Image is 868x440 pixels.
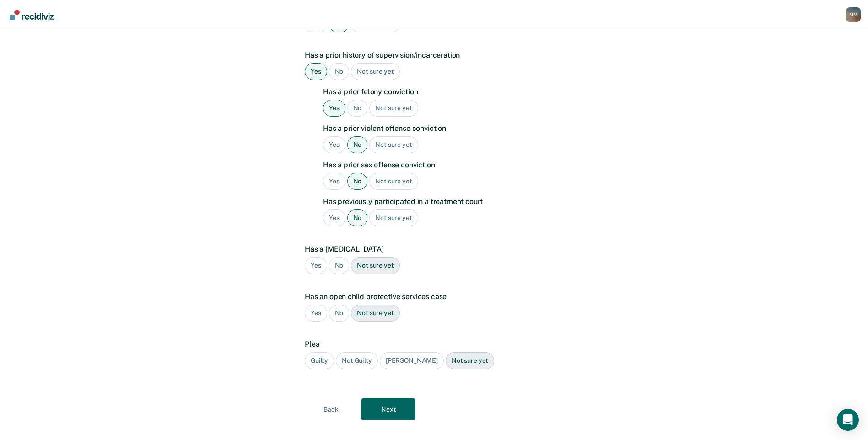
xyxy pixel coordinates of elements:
[305,352,334,369] div: Guilty
[347,209,368,226] div: No
[369,100,418,117] div: Not sure yet
[336,352,378,369] div: Not Guilty
[329,305,350,322] div: No
[323,173,345,190] div: Yes
[351,305,399,322] div: Not sure yet
[369,136,418,153] div: Not sure yet
[837,409,859,431] div: Open Intercom Messenger
[305,63,327,80] div: Yes
[305,245,559,253] label: Has a [MEDICAL_DATA]
[351,257,399,274] div: Not sure yet
[305,340,559,349] label: Plea
[323,161,559,169] label: Has a prior sex offense conviction
[323,100,345,117] div: Yes
[10,10,54,20] img: Recidiviz
[305,305,327,322] div: Yes
[323,197,559,206] label: Has previously participated in a treatment court
[323,124,559,133] label: Has a prior violent offense conviction
[369,209,418,226] div: Not sure yet
[305,257,327,274] div: Yes
[329,63,350,80] div: No
[347,100,368,117] div: No
[846,7,861,22] button: Profile dropdown button
[304,398,358,420] button: Back
[323,209,345,226] div: Yes
[305,51,559,59] label: Has a prior history of supervision/incarceration
[369,173,418,190] div: Not sure yet
[380,352,444,369] div: [PERSON_NAME]
[305,292,559,301] label: Has an open child protective services case
[446,352,494,369] div: Not sure yet
[846,7,861,22] div: M M
[323,136,345,153] div: Yes
[347,136,368,153] div: No
[351,63,399,80] div: Not sure yet
[323,87,559,96] label: Has a prior felony conviction
[361,398,415,420] button: Next
[347,173,368,190] div: No
[329,257,350,274] div: No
